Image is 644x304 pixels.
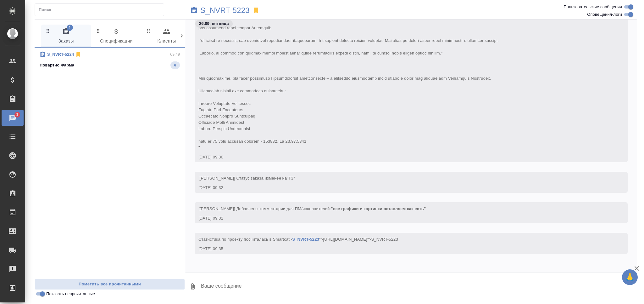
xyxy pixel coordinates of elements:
[45,28,87,45] span: Заказы
[198,206,426,211] span: [[PERSON_NAME]] Добавлены комментарии для ПМ/исполнителей:
[145,28,188,45] span: Клиенты
[146,28,152,34] svg: Зажми и перетащи, чтобы поменять порядок вкладок
[199,20,229,27] p: 26.09, пятница
[35,48,185,73] div: S_NVRT-522409:49Новартис Фарма6
[198,215,606,221] div: [DATE] 09:32
[331,206,426,211] span: "все графики и картинки оставляем как есть"
[198,185,606,191] div: [DATE] 09:32
[587,11,622,18] span: Оповещения-логи
[35,279,185,290] button: Пометить все прочитанными
[198,154,606,160] div: [DATE] 09:30
[170,62,180,68] span: 6
[39,5,164,14] input: Поиск
[38,281,181,288] span: Пометить все прочитанными
[198,176,295,181] span: [[PERSON_NAME]] Статус заказа изменен на
[292,237,319,242] a: S_NVRT-5223
[2,110,24,126] a: 1
[198,237,398,242] span: Cтатистика по проекту посчиталась в Smartcat - ">[URL][DOMAIN_NAME]">S_NVRT-5223
[45,28,51,34] svg: Зажми и перетащи, чтобы поменять порядок вкладок
[200,7,250,14] a: S_NVRT-5223
[198,246,606,252] div: [DATE] 09:35
[563,4,622,10] span: Пользовательские сообщения
[67,25,73,31] span: 1
[40,62,74,68] p: Новартис Фарма
[75,51,81,58] svg: Отписаться
[12,112,22,118] span: 1
[287,176,295,181] span: "ТЗ"
[95,28,101,34] svg: Зажми и перетащи, чтобы поменять порядок вкладок
[95,28,138,45] span: Спецификации
[47,52,74,57] a: S_NVRT-5224
[46,291,95,297] span: Показать непрочитанные
[170,51,180,58] p: 09:49
[625,271,635,284] span: 🙏
[622,269,638,285] button: 🙏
